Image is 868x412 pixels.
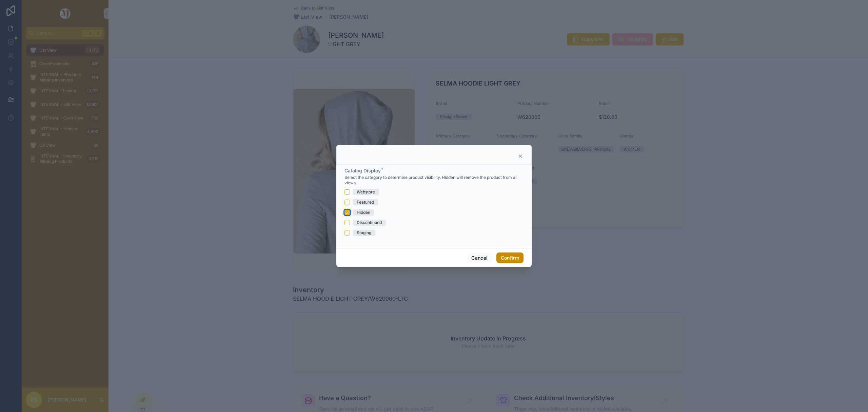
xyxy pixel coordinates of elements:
[357,199,374,205] div: Featured
[357,209,370,216] div: Hidden
[496,252,524,263] button: Confirm
[357,189,375,195] div: Webstore
[344,168,381,173] span: Catalog Display
[357,230,371,236] div: Staging
[344,175,524,186] span: Select the category to determine product visibility. Hidden will remove the product from all views.
[357,220,382,226] div: Discontinued
[467,252,492,263] button: Cancel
